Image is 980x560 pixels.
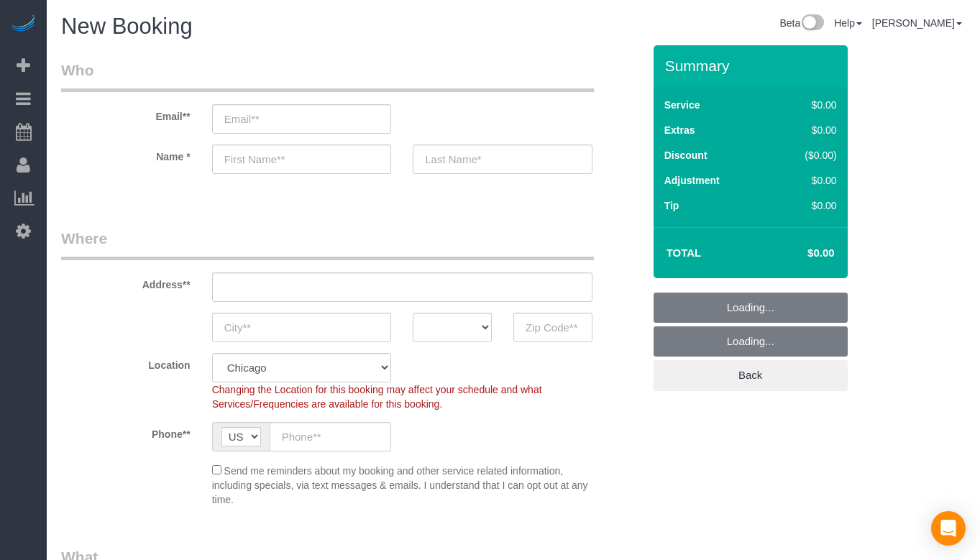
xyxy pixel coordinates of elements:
[775,98,837,112] div: $0.00
[775,198,837,213] div: $0.00
[931,511,966,546] div: Open Intercom Messenger
[50,144,201,164] label: Name *
[212,384,542,410] span: Changing the Location for this booking may affect your schedule and what Services/Frequencies are...
[779,17,824,29] a: Beta
[61,14,193,39] span: New Booking
[513,313,592,342] input: Zip Code**
[800,14,824,33] img: New interface
[834,17,862,29] a: Help
[61,60,594,92] legend: Who
[212,144,392,174] input: First Name**
[764,247,834,260] h4: $0.00
[775,148,837,162] div: ($0.00)
[775,173,837,188] div: $0.00
[61,228,594,260] legend: Where
[654,360,848,390] a: Back
[664,123,695,137] label: Extras
[665,58,841,74] h3: Summary
[872,17,962,29] a: [PERSON_NAME]
[664,148,707,162] label: Discount
[212,465,588,505] span: Send me reminders about my booking and other service related information, including specials, via...
[9,14,37,35] img: Automaid Logo
[50,353,201,372] label: Location
[667,247,702,259] strong: Total
[413,144,592,174] input: Last Name*
[664,198,679,213] label: Tip
[775,123,837,137] div: $0.00
[664,173,720,188] label: Adjustment
[664,98,700,112] label: Service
